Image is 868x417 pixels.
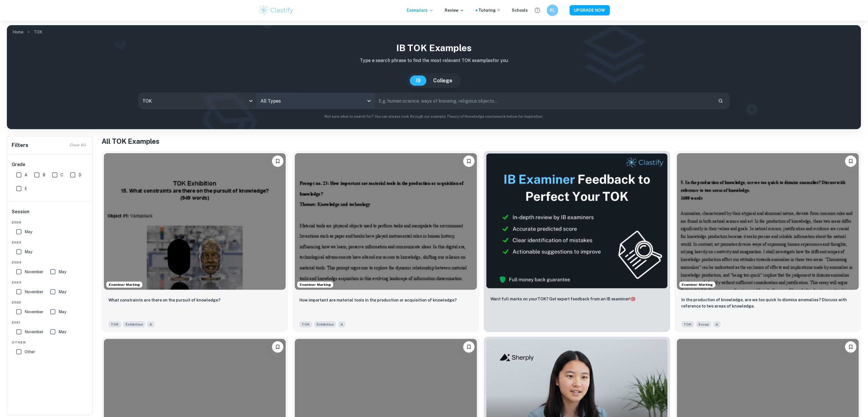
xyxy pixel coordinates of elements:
span: A [714,321,721,328]
span: 🎯 [631,297,636,301]
span: 2022 [12,300,88,305]
button: Bookmark [463,341,475,353]
span: Examiner Marking [106,282,142,287]
span: Essay [696,321,711,328]
button: Bookmark [845,155,857,167]
button: UPGRADE NOW [570,5,610,15]
button: Help and Feedback [533,5,542,15]
button: College [428,75,458,86]
span: November [25,309,43,315]
span: Other [12,340,88,345]
span: Exhibition [314,321,336,328]
span: May [59,329,66,335]
img: TOK Exhibition example thumbnail: How important are material tools in the [295,153,477,290]
a: Examiner MarkingBookmarkIn the production of knowledge, are we too quick to dismiss anomalies? Di... [675,151,861,332]
span: A [338,321,345,328]
button: Bookmark [272,155,283,167]
p: How important are material tools in the production or acquisition of knowledge? [299,297,457,303]
span: 2026 [12,220,88,225]
span: November [25,329,43,335]
p: Exemplars [407,7,434,13]
h6: Filters [12,141,28,149]
span: B [43,172,45,178]
span: Examiner Marking [680,282,715,287]
h1: All TOK Examples [102,136,861,146]
input: E.g. human science, ways of knowing, religious objects... [375,93,713,109]
span: TOK [108,321,121,328]
span: A [25,172,27,178]
p: Review [445,7,464,13]
a: ThumbnailWant full marks on yourTOK? Get expert feedback from an IB examiner! [484,151,670,332]
p: TOK [34,29,42,35]
span: A [147,321,154,328]
span: Exhibition [123,321,145,328]
a: Examiner MarkingBookmarkWhat constraints are there on the pursuit of knowledge?TOKExhibitionA [102,151,288,332]
h1: IB TOK examples [11,41,857,55]
span: May [59,269,66,275]
a: Tutoring [479,7,501,13]
img: TOK Exhibition example thumbnail: What constraints are there on the pursui [104,153,286,290]
span: May [25,249,32,255]
span: 2021 [12,320,88,325]
p: Type a search phrase to find the most relevant TOK examples for you [11,57,857,64]
span: C [61,172,63,178]
span: TOK [682,321,694,328]
button: Search [716,96,726,106]
button: RL [547,5,558,16]
span: E [25,185,27,192]
img: profile cover [7,25,861,129]
p: Not sure what to search for? You can always look through our example Theory of Knowledge coursewo... [11,114,857,119]
p: What constraints are there on the pursuit of knowledge? [108,297,220,303]
span: 2023 [12,280,88,285]
img: Clastify logo [258,5,295,16]
p: Want full marks on your TOK ? Get expert feedback from an IB examiner! [491,296,636,302]
span: Other [25,349,35,355]
span: TOK [299,321,312,328]
a: Schools [512,7,528,13]
span: May [59,309,66,315]
span: November [25,269,43,275]
button: Bookmark [272,341,283,353]
span: 2024 [12,260,88,265]
div: All Types [257,93,374,109]
button: Bookmark [463,155,475,167]
span: 2025 [12,240,88,245]
h6: Grade [12,161,88,168]
h6: RL [549,7,556,13]
button: IB [410,75,426,86]
p: In the production of knowledge, are we too quick to dismiss anomalies? Discuss with reference to ... [682,297,854,309]
span: November [25,289,43,295]
span: May [25,229,32,235]
img: Thumbnail [486,153,668,289]
span: D [78,172,81,178]
a: Home [13,28,23,36]
img: TOK Essay example thumbnail: In the production of knowledge, are we t [677,153,859,290]
span: May [59,289,66,295]
button: Bookmark [845,341,857,353]
h6: Session [12,208,88,220]
a: Examiner MarkingBookmarkHow important are material tools in the production or acquisition of know... [293,151,479,332]
span: Examiner Marking [297,282,333,287]
div: TOK [138,93,256,109]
